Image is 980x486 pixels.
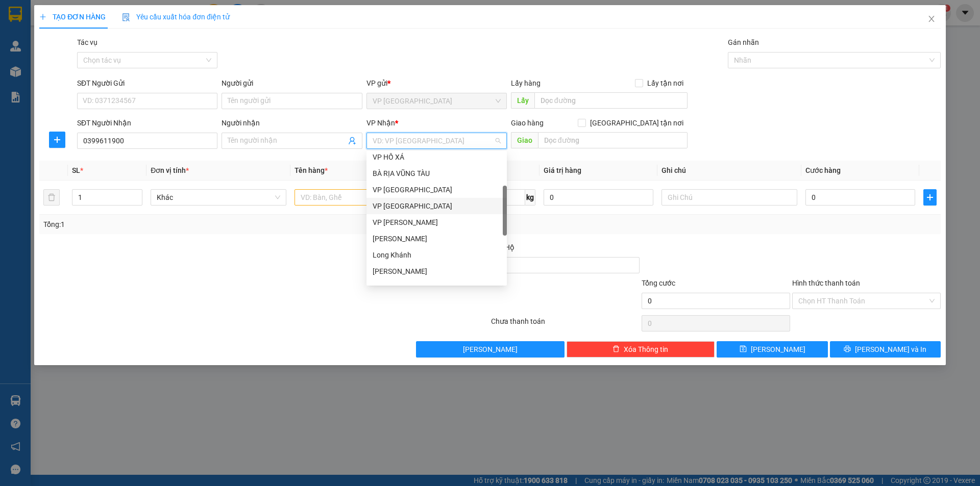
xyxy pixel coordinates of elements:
[624,344,668,355] span: Xóa Thông tin
[416,341,565,357] button: [PERSON_NAME]
[534,92,688,109] input: Dọc đường
[72,166,80,174] span: SL
[792,279,860,287] label: Hình thức thanh toán
[923,189,937,206] button: plus
[39,13,46,20] span: plus
[366,279,507,296] div: Phan Rang
[491,243,514,251] span: Thu Hộ
[366,119,395,127] span: VP Nhận
[544,166,581,174] span: Giá trị hàng
[643,78,688,89] span: Lấy tận nơi
[612,345,620,353] span: delete
[805,166,841,174] span: Cước hàng
[917,5,946,34] button: Close
[567,341,715,357] button: deleteXóa Thông tin
[366,214,507,231] div: VP Lao Bảo
[366,231,507,247] div: Bảo Lộc
[373,151,501,163] div: VP HỒ XÁ
[222,78,362,89] div: Người gửi
[855,344,926,355] span: [PERSON_NAME] và In
[657,161,801,181] th: Ghi chú
[586,117,688,129] span: [GEOGRAPHIC_DATA] tận nơi
[77,38,97,46] label: Tác vụ
[830,341,941,357] button: printer[PERSON_NAME] và In
[373,217,501,228] div: VP [PERSON_NAME]
[490,316,641,334] div: Chưa thanh toán
[151,166,189,174] span: Đơn vị tính
[728,38,759,46] label: Gán nhãn
[122,13,230,21] span: Yêu cầu xuất hóa đơn điện tử
[661,189,797,206] input: Ghi Chú
[373,282,501,293] div: [PERSON_NAME]
[642,279,675,287] span: Tổng cước
[373,266,501,277] div: [PERSON_NAME]
[295,189,430,206] input: VD: Bàn, Ghế
[366,198,507,214] div: VP Quảng Bình
[366,149,507,165] div: VP HỒ XÁ
[77,117,217,129] div: SĐT Người Nhận
[511,119,544,127] span: Giao hàng
[77,78,217,89] div: SĐT Người Gửi
[717,341,827,357] button: save[PERSON_NAME]
[511,79,541,87] span: Lấy hàng
[373,249,501,261] div: Long Khánh
[525,189,535,206] span: kg
[39,13,106,21] span: TẠO ĐƠN HÀNG
[538,132,688,148] input: Dọc đường
[49,132,65,148] button: plus
[50,136,65,144] span: plus
[373,184,501,195] div: VP [GEOGRAPHIC_DATA]
[295,166,328,174] span: Tên hàng
[544,189,653,206] input: 0
[366,165,507,182] div: BÀ RỊA VŨNG TÀU
[348,137,356,145] span: user-add
[222,117,362,129] div: Người nhận
[43,219,378,230] div: Tổng: 1
[373,168,501,179] div: BÀ RỊA VŨNG TÀU
[740,345,747,353] span: save
[751,344,805,355] span: [PERSON_NAME]
[844,345,851,353] span: printer
[511,92,534,109] span: Lấy
[373,233,501,244] div: [PERSON_NAME]
[366,78,507,89] div: VP gửi
[366,263,507,279] div: Phan Thiết
[366,247,507,263] div: Long Khánh
[511,132,538,148] span: Giao
[122,13,130,21] img: icon
[927,15,936,23] span: close
[157,190,280,205] span: Khác
[366,182,507,198] div: VP Đà Nẵng
[373,93,501,109] span: VP Đà Lạt
[43,189,60,206] button: delete
[463,344,518,355] span: [PERSON_NAME]
[373,200,501,212] div: VP [GEOGRAPHIC_DATA]
[924,193,936,201] span: plus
